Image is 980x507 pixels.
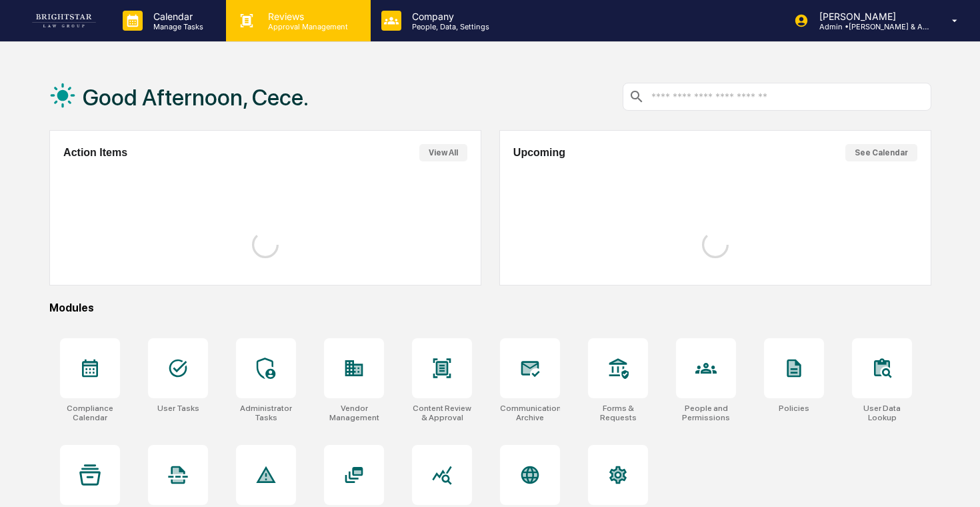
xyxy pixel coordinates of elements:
p: Company [401,11,496,22]
div: Content Review & Approval [412,404,472,422]
p: Manage Tasks [143,22,210,31]
h2: Action Items [63,147,127,159]
div: User Data Lookup [852,404,912,422]
div: Compliance Calendar [60,404,120,422]
div: Administrator Tasks [236,404,296,422]
button: View All [419,144,467,161]
p: Reviews [257,11,355,22]
button: See Calendar [845,144,917,161]
p: Calendar [143,11,210,22]
h2: Upcoming [513,147,565,159]
div: Modules [49,302,931,314]
img: logo [32,14,96,27]
div: User Tasks [157,404,199,413]
div: Vendor Management [324,404,384,422]
p: [PERSON_NAME] [809,11,933,22]
div: People and Permissions [676,404,736,422]
h1: Good Afternoon, Cece. [83,84,309,111]
p: People, Data, Settings [401,22,496,31]
div: Forms & Requests [588,404,648,422]
p: Approval Management [257,22,355,31]
div: Communications Archive [500,404,560,422]
p: Admin • [PERSON_NAME] & Associates [809,22,933,31]
div: Policies [779,404,809,413]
